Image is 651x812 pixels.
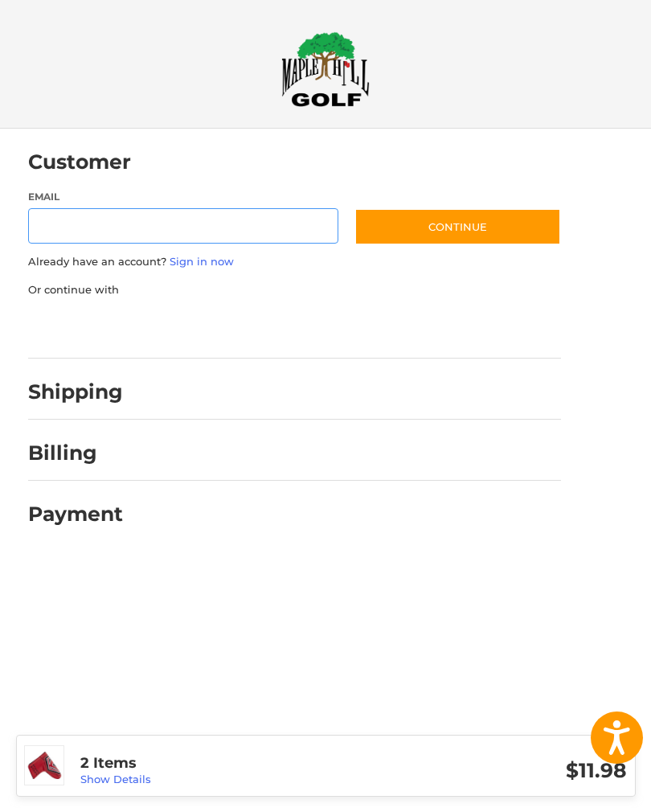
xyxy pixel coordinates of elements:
[354,208,561,245] button: Continue
[28,441,122,465] h2: Billing
[25,746,63,785] img: Bettinardi Putter Headcovers - Studio Stock & Inovai
[80,754,354,773] h3: 2 Items
[159,314,280,342] iframe: PayPal-paylater
[170,255,234,268] a: Sign in now
[28,254,561,270] p: Already have an account?
[281,31,370,107] img: Maple Hill Golf
[23,314,143,342] iframe: PayPal-paypal
[28,379,123,404] h2: Shipping
[295,314,416,342] iframe: PayPal-venmo
[28,150,131,174] h2: Customer
[354,758,627,783] h3: $11.98
[28,282,561,298] p: Or continue with
[80,773,151,785] a: Show Details
[28,190,339,204] label: Email
[28,502,123,527] h2: Payment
